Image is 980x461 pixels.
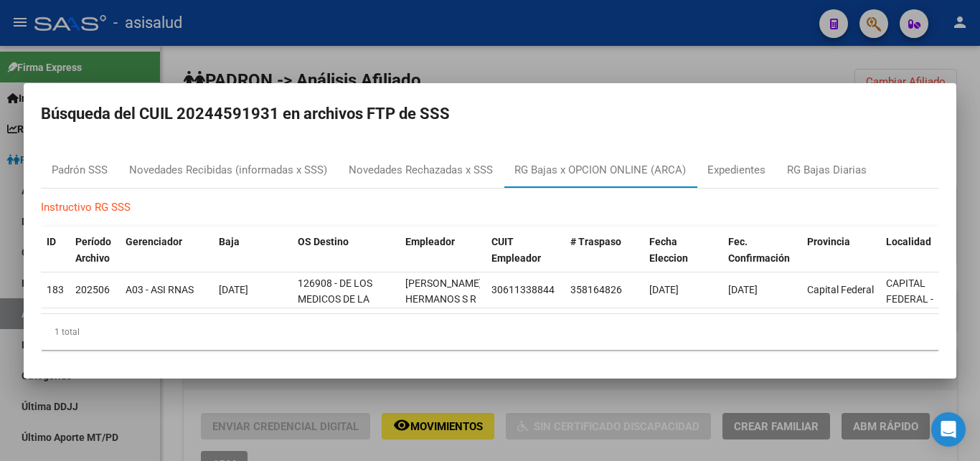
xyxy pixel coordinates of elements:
span: Capital Federal [807,284,874,295]
div: RG Bajas Diarias [787,162,867,179]
span: Fec. Confirmación [728,236,790,264]
span: 202506 [75,284,110,295]
span: Localidad [886,236,931,247]
div: Expedientes [707,162,765,179]
span: Provincia [807,236,850,247]
div: [PERSON_NAME] HERMANOS S R L [405,275,482,324]
datatable-header-cell: # Traspaso [565,227,644,274]
datatable-header-cell: CUIT Empleador [486,227,565,274]
span: Fecha Eleccion [649,236,688,264]
span: # Traspaso [570,236,621,247]
datatable-header-cell: Período Archivo [70,227,120,274]
span: OS Destino [298,236,349,247]
datatable-header-cell: OS Destino [292,227,400,274]
span: ID [47,236,56,247]
datatable-header-cell: Fec. Confirmación [722,227,801,274]
span: 126908 - DE LOS MEDICOS DE LA CIUDAD DE [GEOGRAPHIC_DATA] [298,277,395,338]
span: CUIT Empleador [491,236,541,264]
span: 183 [47,284,64,295]
div: Padrón SSS [52,162,108,179]
div: 1 total [41,314,939,350]
datatable-header-cell: ID [41,227,70,274]
span: A03 - ASI RNAS [126,284,194,295]
span: [DATE] [728,284,758,295]
datatable-header-cell: Gerenciador [120,227,213,274]
span: [DATE] [649,284,679,295]
h2: Búsqueda del CUIL 20244591931 en archivos FTP de SSS [41,100,939,128]
datatable-header-cell: Fecha Eleccion [644,227,722,274]
div: Open Intercom Messenger [931,412,966,447]
div: Novedades Recibidas (informadas x SSS) [129,162,327,179]
a: Instructivo RG SSS [41,201,131,214]
span: 358164826 [570,284,622,295]
span: Baja [219,236,240,247]
div: RG Bajas x OPCION ONLINE (ARCA) [514,162,686,179]
span: 30611338844 [491,284,555,295]
datatable-header-cell: Provincia [801,227,880,274]
datatable-header-cell: Localidad [880,227,959,274]
datatable-header-cell: Empleador [400,227,486,274]
div: Novedades Rechazadas x SSS [349,162,493,179]
span: Período Archivo [75,236,111,264]
div: [DATE] [219,282,286,298]
span: Empleador [405,236,455,247]
span: Gerenciador [126,236,182,247]
datatable-header-cell: Baja [213,227,292,274]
